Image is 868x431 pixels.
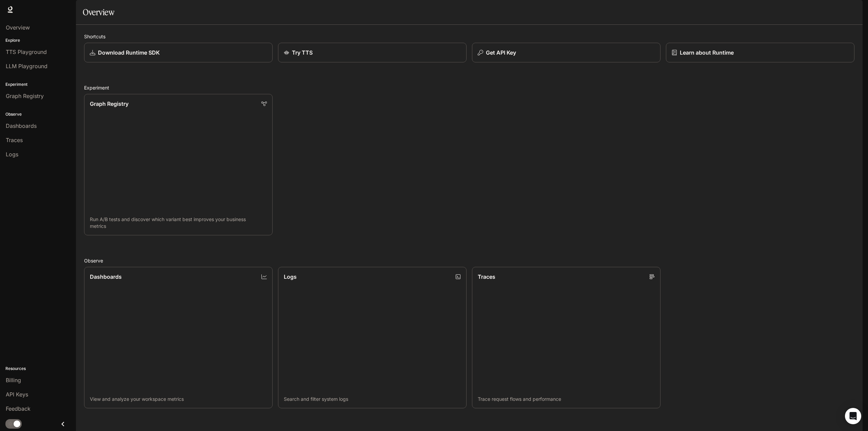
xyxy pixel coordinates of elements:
[666,43,854,62] a: Learn about Runtime
[84,94,273,235] a: Graph RegistryRun A/B tests and discover which variant best improves your business metrics
[90,216,267,230] p: Run A/B tests and discover which variant best improves your business metrics
[284,396,461,403] p: Search and filter system logs
[478,273,495,281] p: Traces
[680,48,734,57] p: Learn about Runtime
[84,33,854,40] h2: Shortcuts
[472,267,660,408] a: TracesTrace request flows and performance
[472,43,660,62] button: Get API Key
[84,267,273,408] a: DashboardsView and analyze your workspace metrics
[284,273,297,281] p: Logs
[83,5,114,19] h1: Overview
[84,257,854,264] h2: Observe
[84,84,854,91] h2: Experiment
[292,48,313,57] p: Try TTS
[278,267,467,408] a: LogsSearch and filter system logs
[278,43,467,62] a: Try TTS
[486,48,516,57] p: Get API Key
[90,100,129,108] p: Graph Registry
[98,48,160,57] p: Download Runtime SDK
[84,43,273,62] a: Download Runtime SDK
[90,396,267,403] p: View and analyze your workspace metrics
[478,396,655,403] p: Trace request flows and performance
[845,408,861,424] div: Open Intercom Messenger
[90,273,122,281] p: Dashboards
